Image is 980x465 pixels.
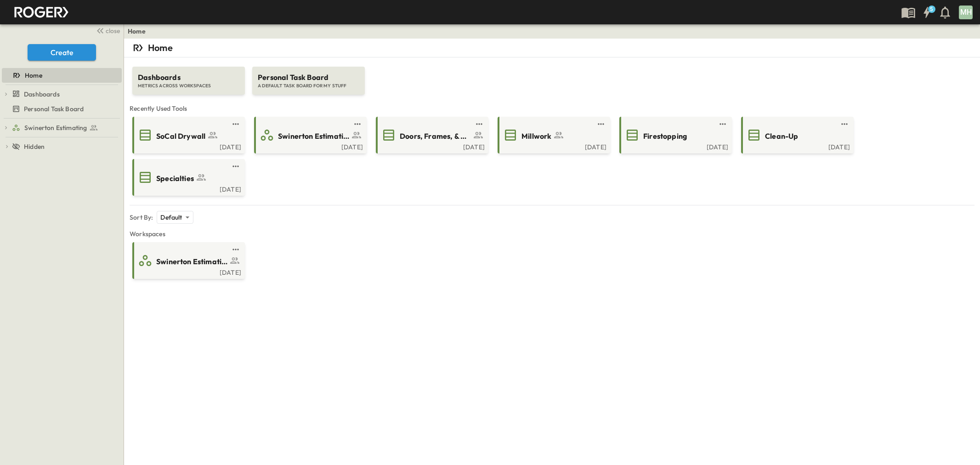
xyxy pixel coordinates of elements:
span: Millwork [521,131,551,142]
a: Home [2,69,120,82]
a: Personal Task Board [2,102,120,115]
a: Firestopping [621,128,728,142]
a: [DATE] [378,142,485,150]
button: test [717,119,728,130]
span: Swinerton Estimating [24,123,87,132]
a: [DATE] [134,142,241,150]
span: METRICS ACROSS WORKSPACES [138,83,239,89]
div: Swinerton Estimatingtest [2,120,122,135]
span: Home [25,71,42,80]
span: Recently Used Tools [130,104,974,113]
a: DashboardsMETRICS ACROSS WORKSPACES [131,57,246,95]
button: MH [958,5,974,20]
p: Sort By: [130,213,153,222]
span: Hidden [24,142,45,151]
div: Default [157,211,193,224]
span: Dashboards [24,90,60,99]
a: Personal Task BoardA DEFAULT TASK BOARD FOR MY STUFF [251,57,366,95]
button: test [595,119,606,130]
p: Home [148,41,173,54]
a: Clean-Up [743,128,850,142]
a: [DATE] [499,142,606,150]
a: [DATE] [134,268,241,275]
span: Specialties [156,173,194,184]
span: Personal Task Board [258,72,359,83]
button: 5 [918,4,936,21]
nav: breadcrumbs [128,27,151,36]
a: Swinerton Estimating [12,121,120,134]
button: test [230,161,241,172]
span: Dashboards [138,72,239,83]
a: Swinerton Estimating [134,253,241,268]
a: SoCal Drywall [134,128,241,142]
span: Swinerton Estimating [278,131,349,142]
div: MH [959,6,973,19]
a: [DATE] [256,142,363,150]
button: Create [28,44,96,61]
a: Specialties [134,170,241,185]
a: Swinerton Estimating [256,128,363,142]
button: test [230,119,241,130]
span: SoCal Drywall [156,131,205,142]
span: Firestopping [643,131,687,142]
a: [DATE] [743,142,850,150]
button: test [474,119,485,130]
button: close [92,24,122,37]
a: Home [128,27,146,36]
span: A DEFAULT TASK BOARD FOR MY STUFF [258,83,359,89]
span: close [106,26,120,35]
div: Personal Task Boardtest [2,102,122,116]
span: Doors, Frames, & Hardware [400,131,471,142]
span: Personal Task Board [24,104,84,113]
a: [DATE] [621,142,728,150]
span: Workspaces [130,229,974,238]
h6: 5 [930,6,933,13]
a: [DATE] [134,185,241,192]
span: Swinerton Estimating [156,256,227,267]
a: Doors, Frames, & Hardware [378,128,485,142]
button: test [230,244,241,255]
span: Clean-Up [765,131,798,142]
p: Default [160,213,182,222]
a: Millwork [499,128,606,142]
button: test [839,119,850,130]
button: test [352,119,363,130]
a: Dashboards [12,88,120,101]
